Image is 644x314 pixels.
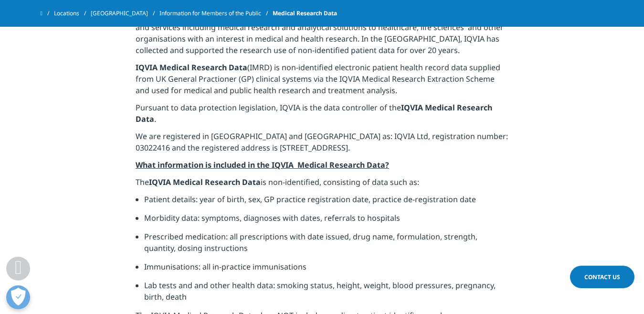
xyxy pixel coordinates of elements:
button: Open Preferences [6,285,30,309]
p: Pursuant to data protection legislation, IQVIA is the data controller of the . [136,102,508,130]
p: The is non-identified, consisting of data such as: [136,176,508,194]
a: Contact Us [570,266,634,288]
li: Patient details: year of birth, sex, GP practice registration date, practice de-registration date [144,194,508,212]
strong: IQVIA Medical Research Data [149,177,261,187]
a: Locations [54,5,91,22]
strong: IQVIA Medical Research Data [136,62,247,73]
li: Morbidity data: symptoms, diagnoses with dates, referrals to hospitals [144,212,508,231]
span: Medical Research Data [273,5,337,22]
strong: What information is included in the IQVIA Medical Research Data? [136,160,389,170]
li: Prescribed medication: all prescriptions with date issued, drug name, formulation, strength, quan... [144,231,508,261]
span: Contact Us [584,273,620,281]
a: Information for Members of the Public [159,5,273,22]
li: Immunisations: all in-practice immunisations [144,261,508,280]
a: [GEOGRAPHIC_DATA] [91,5,159,22]
li: Lab tests and and other health data: smoking status, height, weight, blood pressures, pregnancy, ... [144,280,508,310]
p: We are registered in [GEOGRAPHIC_DATA] and [GEOGRAPHIC_DATA] as: IQVIA Ltd, registration number: ... [136,130,508,159]
p: (IMRD) is non-identified electronic patient health record data supplied from UK General Practione... [136,62,508,102]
